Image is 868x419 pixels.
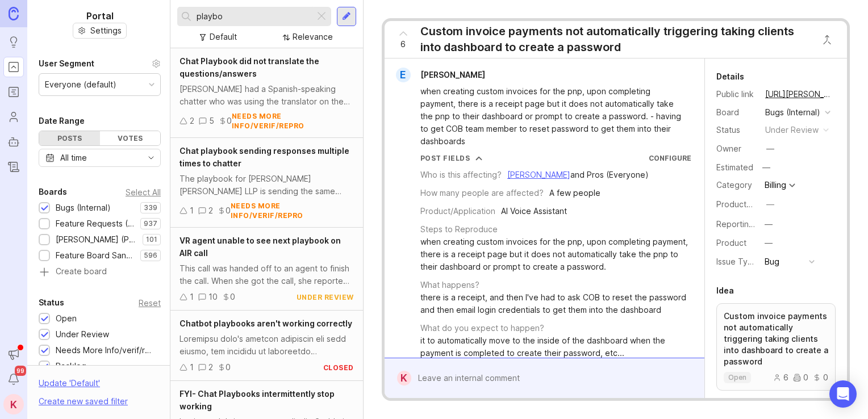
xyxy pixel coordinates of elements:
[226,361,231,374] div: 0
[208,361,213,374] div: 2
[180,56,319,78] span: Chat Playbook did not translate the questions/answers
[420,85,682,148] div: when creating custom invoices for the pnp, upon completing payment, there is a receipt page but i...
[170,138,363,228] a: Chat playbook sending responses multiple times to chatterThe playbook for [PERSON_NAME] [PERSON_N...
[773,374,788,382] div: 6
[190,291,194,303] div: 1
[180,83,354,108] div: [PERSON_NAME] had a Spanish-speaking chatter who was using the translator on the chat, however, w...
[766,198,774,211] div: —
[73,23,127,39] button: Settings
[420,279,479,291] div: What happens?
[716,124,756,136] div: Status
[3,157,24,177] a: Changelog
[816,28,838,51] button: Close button
[766,143,774,155] div: —
[144,219,157,228] p: 937
[227,115,232,127] div: 0
[759,160,774,175] div: —
[180,262,354,287] div: This call was handed off to an agent to finish the call. When she got the call, she reported it w...
[197,10,310,23] input: Search...
[180,319,352,328] span: Chatbot playbooks aren't working correctly
[231,201,354,220] div: needs more info/verif/repro
[716,238,746,248] label: Product
[765,237,773,249] div: —
[716,164,753,171] div: Estimated
[716,70,744,83] div: Details
[39,395,128,408] div: Create new saved filter
[39,57,94,70] div: User Segment
[144,251,157,260] p: 596
[15,366,26,376] span: 99
[56,344,155,357] div: Needs More Info/verif/repro
[420,169,502,181] div: Who is this affecting?
[208,204,213,217] div: 2
[39,267,161,278] a: Create board
[3,57,24,77] a: Portal
[297,292,354,302] div: under review
[230,291,235,303] div: 0
[765,124,819,136] div: under review
[3,394,24,414] button: K
[9,7,19,20] img: Canny Home
[420,223,498,236] div: Steps to Reproduce
[716,143,756,155] div: Owner
[389,68,494,82] a: E[PERSON_NAME]
[146,235,157,244] p: 101
[210,31,237,43] div: Default
[60,152,87,164] div: All time
[180,389,335,411] span: FYI- Chat Playbooks intermittently stop working
[170,228,363,311] a: VR agent unable to see next playbook on AIR callThis call was handed off to an agent to finish th...
[293,31,333,43] div: Relevance
[56,217,135,230] div: Feature Requests (Internal)
[39,377,100,395] div: Update ' Default '
[420,205,495,217] div: Product/Application
[56,202,111,214] div: Bugs (Internal)
[507,170,570,179] a: [PERSON_NAME]
[3,132,24,152] a: Autopilot
[323,363,354,372] div: closed
[765,218,773,231] div: —
[39,296,64,309] div: Status
[420,322,544,334] div: What do you expect to happen?
[724,311,828,367] p: Custom invoice payments not automatically triggering taking clients into dashboard to create a pa...
[813,374,828,382] div: 0
[3,82,24,102] a: Roadmaps
[86,9,114,23] h1: Portal
[126,189,161,195] div: Select All
[396,68,411,82] div: E
[716,219,777,229] label: Reporting Team
[56,312,77,325] div: Open
[420,187,544,199] div: How many people are affected?
[420,236,691,273] div: when creating custom invoices for the pnp, upon completing payment, there is a receipt page but i...
[226,204,231,217] div: 0
[208,291,218,303] div: 10
[39,185,67,199] div: Boards
[716,199,777,209] label: ProductboardID
[139,300,161,306] div: Reset
[793,374,808,382] div: 0
[170,48,363,138] a: Chat Playbook did not translate the questions/answers[PERSON_NAME] had a Spanish-speaking chatter...
[716,257,758,266] label: Issue Type
[3,369,24,389] button: Notifications
[420,153,470,163] div: Post Fields
[142,153,160,162] svg: toggle icon
[420,23,810,55] div: Custom invoice payments not automatically triggering taking clients into dashboard to create a pa...
[765,255,779,268] div: Bug
[765,106,820,119] div: Bugs (Internal)
[232,111,354,131] div: needs more info/verif/repro
[45,78,116,91] div: Everyone (default)
[763,197,778,212] button: ProductboardID
[420,70,485,79] span: [PERSON_NAME]
[716,284,734,298] div: Idea
[507,169,649,181] div: and Pros (Everyone)
[144,203,157,212] p: 339
[420,153,483,163] button: Post Fields
[397,371,411,386] div: K
[716,106,756,119] div: Board
[39,131,100,145] div: Posts
[549,187,600,199] div: A few people
[56,328,109,341] div: Under Review
[90,25,122,36] span: Settings
[400,38,406,51] span: 6
[649,154,691,162] a: Configure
